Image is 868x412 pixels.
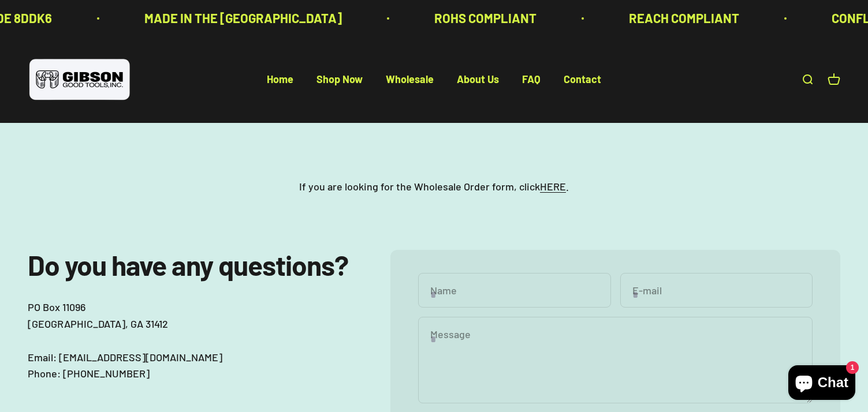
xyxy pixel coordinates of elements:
[564,73,601,86] a: Contact
[299,178,569,195] p: If you are looking for the Wholesale Order form, click .
[144,8,342,28] p: MADE IN THE [GEOGRAPHIC_DATA]
[28,250,349,280] h2: Do you have any questions?
[386,73,434,86] a: Wholesale
[434,8,537,28] p: ROHS COMPLIANT
[522,73,541,86] a: FAQ
[457,73,499,86] a: About Us
[28,299,349,382] p: PO Box 11096 [GEOGRAPHIC_DATA], GA 31412 Email: [EMAIL_ADDRESS][DOMAIN_NAME] Phone: [PHONE_NUMBER]
[540,180,566,193] a: HERE
[267,73,293,86] a: Home
[785,365,859,403] inbox-online-store-chat: Shopify online store chat
[316,73,363,86] a: Shop Now
[629,8,739,28] p: REACH COMPLIANT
